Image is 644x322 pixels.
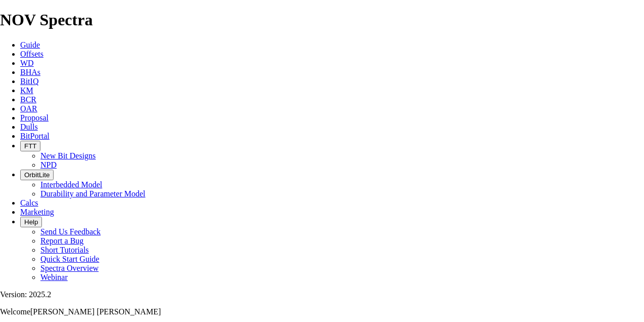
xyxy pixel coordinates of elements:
span: Help [24,218,38,226]
a: Interbedded Model [40,180,102,189]
a: OAR [20,104,37,113]
a: BCR [20,95,36,104]
button: Help [20,217,42,227]
a: KM [20,86,33,95]
a: Spectra Overview [40,264,99,272]
a: Guide [20,41,40,49]
span: FTT [24,142,36,150]
a: BitIQ [20,77,38,86]
span: [PERSON_NAME] [PERSON_NAME] [30,307,161,316]
a: BHAs [20,68,40,76]
button: OrbitLite [20,170,54,180]
button: FTT [20,141,40,151]
a: Webinar [40,273,68,281]
a: Report a Bug [40,236,83,245]
span: OrbitLite [24,171,50,179]
a: WD [20,59,34,67]
a: Dulls [20,123,38,131]
a: Short Tutorials [40,246,89,254]
a: Send Us Feedback [40,227,101,236]
a: Offsets [20,50,43,58]
a: Proposal [20,113,49,122]
a: BitPortal [20,132,50,140]
a: Durability and Parameter Model [40,189,146,198]
a: NPD [40,160,57,169]
a: Quick Start Guide [40,255,99,263]
a: Marketing [20,208,54,216]
a: New Bit Designs [40,151,96,160]
a: Calcs [20,198,38,207]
